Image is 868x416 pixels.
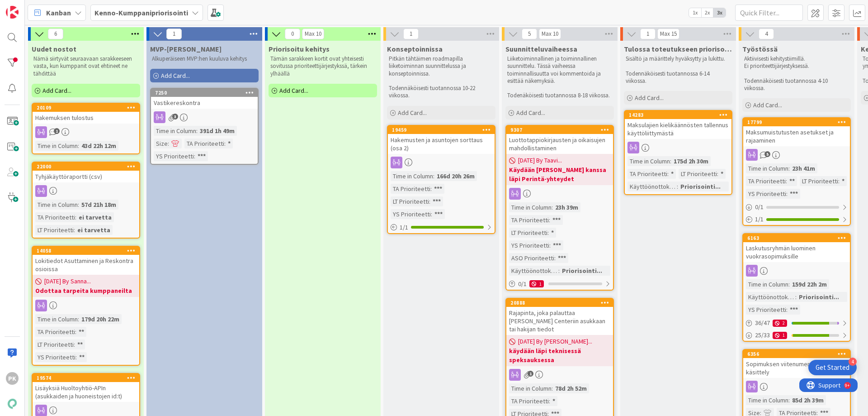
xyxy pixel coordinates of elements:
[660,32,677,36] div: Max 15
[677,182,678,191] span: :
[37,375,139,381] div: 19574
[509,383,552,393] div: Time in Column
[795,292,797,302] span: :
[505,44,577,53] span: Suunnitteluvaiheessa
[400,223,408,232] span: 1 / 1
[743,350,850,358] div: 6356
[518,279,527,289] span: 0 / 1
[152,55,257,62] p: Alkuperäiseen MVP:hen kuuluva kehitys
[78,200,79,210] span: :
[6,6,19,19] img: Visit kanbanzone.com
[746,176,786,186] div: TA Prioriteetti
[387,125,495,234] a: 19459Hakemusten ja asuntojen sorttaus (osa 2)Time in Column:166d 20h 26mTA Prioriteetti:***LT Pri...
[717,169,718,179] span: :
[689,8,701,17] span: 1x
[627,182,677,191] div: Käyttöönottokriittisyys
[744,77,849,92] p: Todennäköisesti tuotannossa 4-10 viikossa.
[788,163,790,173] span: :
[743,201,850,213] div: 0/1
[46,4,50,11] div: 9+
[743,118,850,146] div: 17799Maksumuistutusten asetukset ja rajaaminen
[398,109,427,117] span: Add Card...
[150,44,222,53] span: MVP-Kehitys
[549,396,550,406] span: :
[48,29,63,39] span: 6
[670,156,671,166] span: :
[75,352,77,362] span: :
[786,176,787,186] span: :
[33,374,139,382] div: 19574
[553,383,589,393] div: 78d 2h 52m
[154,139,168,148] div: Size
[76,212,114,222] div: ei tarvetta
[33,104,139,124] div: 20109Hakemuksen tulostus
[746,189,786,199] div: YS Prioriteetti
[37,163,139,170] div: 22000
[849,358,857,366] div: 4
[800,176,838,186] div: LT Prioriteetti
[35,225,74,235] div: LT Prioriteetti
[742,44,778,53] span: Työstössä
[516,109,545,117] span: Add Card...
[838,176,840,186] span: :
[518,337,592,346] span: [DATE] By [PERSON_NAME]...
[635,94,664,102] span: Add Card...
[746,395,788,405] div: Time in Column
[743,118,850,126] div: 17799
[196,126,198,136] span: :
[742,117,851,226] a: 17799Maksumuistutusten asetukset ja rajaaminenTime in Column:23h 41mTA Prioriteetti:**LT Priorite...
[626,55,731,62] p: Sisältö ja määrittely hyväksytty ja lukittu.
[75,212,76,222] span: :
[172,114,178,120] span: 3
[507,55,612,85] p: Liiketoiminnallinen ja toiminnallinen suunnittelu. Tässä vaiheessa toiminnallisuutta voi kommento...
[808,360,857,375] div: Open Get Started checklist, remaining modules: 4
[743,214,850,225] div: 1/1
[542,32,558,36] div: Max 10
[388,134,495,154] div: Hakemusten ja asuntojen sorttaus (osa 2)
[389,85,494,100] p: Todennäköisesti tuotannossa 10-22 viikossa.
[743,317,850,329] div: 36/472
[75,327,76,337] span: :
[74,339,75,349] span: :
[429,196,430,206] span: :
[554,253,556,263] span: :
[509,165,610,183] b: Käydään [PERSON_NAME] kanssa läpi Perintä-yhteydet
[35,212,75,222] div: TA Prioriteetti
[522,29,537,39] span: 5
[33,112,139,124] div: Hakemuksen tulostus
[391,184,430,194] div: TA Prioriteetti
[747,351,850,357] div: 6356
[37,105,139,111] div: 20109
[790,395,826,405] div: 85d 2h 39m
[6,397,19,410] img: avatar
[33,255,139,275] div: Lokitiedot Asuttaminen ja Reskontra osioissa
[32,246,140,366] a: 14058Lokitiedot Asuttaminen ja Reskontra osioissa[DATE] By Sanna...Odottaa tarpeita kumppaneiltaT...
[746,163,788,173] div: Time in Column
[667,169,669,179] span: :
[33,163,139,171] div: 22000
[35,200,78,210] div: Time in Column
[625,111,731,119] div: 14283
[279,86,308,95] span: Add Card...
[624,44,732,53] span: Tulossa toteutukseen priorisoituna
[166,29,182,39] span: 1
[509,202,552,212] div: Time in Column
[755,318,770,328] span: 36 / 47
[506,126,613,154] div: 9307Luottotappiokirjausten ja oikaisujen mahdollistaminen
[35,327,75,337] div: TA Prioriteetti
[198,126,237,136] div: 391d 1h 49m
[506,134,613,154] div: Luottotappiokirjausten ja oikaisujen mahdollistaminen
[32,162,140,239] a: 22000Tyhjäkäyttöraportti (csv)Time in Column:57d 21h 18mTA Prioriteetti:ei tarvettaLT Prioriteett...
[746,305,786,315] div: YS Prioriteetti
[434,171,477,181] div: 166d 20h 26m
[194,151,195,161] span: :
[33,247,139,275] div: 14058Lokitiedot Asuttaminen ja Reskontra osioissa
[506,126,613,134] div: 9307
[33,171,139,182] div: Tyhjäkäyttöraportti (csv)
[94,8,188,17] b: Kenno-Kumppanipriorisointi
[75,225,113,235] div: ei tarvetta
[35,141,78,151] div: Time in Column
[388,126,495,134] div: 19459
[32,44,76,53] span: Uudet nostot
[764,151,770,157] span: 5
